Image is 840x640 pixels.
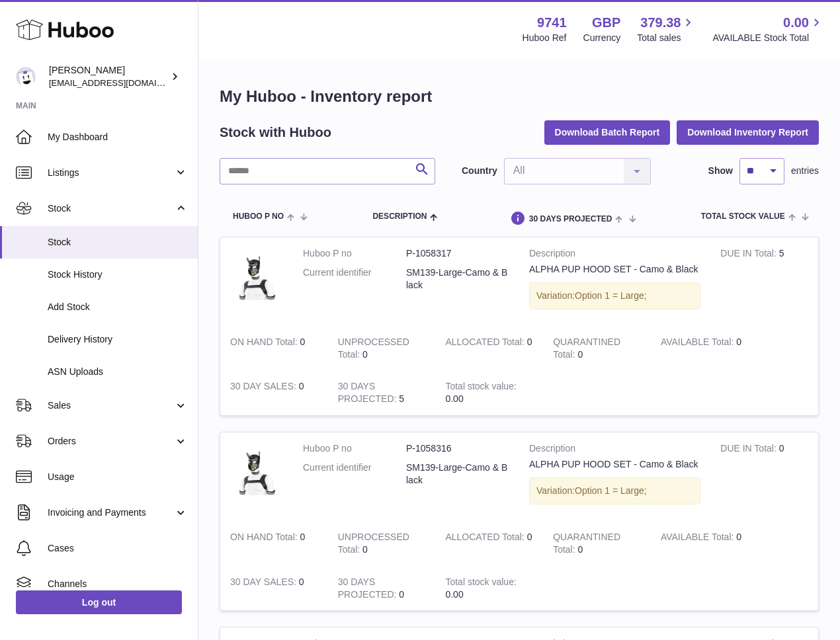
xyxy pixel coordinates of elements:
[553,337,620,363] strong: QUARANTINED Total
[575,485,647,496] span: Option 1 = Large;
[338,577,399,603] strong: 30 DAYS PROJECTED
[220,326,328,371] td: 0
[637,14,696,44] a: 379.38 Total sales
[49,77,194,88] span: [EMAIL_ADDRESS][DOMAIN_NAME]
[48,301,188,313] span: Add Stock
[372,212,427,221] span: Description
[220,521,328,566] td: 0
[230,442,283,495] img: product image
[445,589,463,600] span: 0.00
[710,432,818,521] td: 0
[338,381,399,407] strong: 30 DAYS PROJECTED
[230,577,299,590] strong: 30 DAY SALES
[661,532,736,545] strong: AVAILABLE Total
[48,542,188,555] span: Cases
[578,544,583,555] span: 0
[445,393,463,404] span: 0.00
[406,266,509,292] dd: SM139-Large-Camo & Black
[529,442,700,458] strong: Description
[328,521,436,566] td: 0
[445,532,526,545] strong: ALLOCATED Total
[48,167,174,179] span: Listings
[303,266,406,292] dt: Current identifier
[783,14,809,32] span: 0.00
[720,443,778,457] strong: DUE IN Total
[640,14,681,32] span: 379.38
[712,14,824,44] a: 0.00 AVAILABLE Stock Total
[529,247,700,263] strong: Description
[230,337,300,350] strong: ON HAND Total
[16,590,182,614] a: Log out
[48,506,174,519] span: Invoicing and Payments
[529,282,700,309] div: Variation:
[637,32,696,44] span: Total sales
[48,333,188,346] span: Delivery History
[701,212,785,221] span: Total stock value
[523,32,567,44] div: Huboo Ref
[710,237,818,326] td: 5
[406,442,509,455] dd: P-1058316
[712,32,824,44] span: AVAILABLE Stock Total
[48,471,188,483] span: Usage
[445,337,526,350] strong: ALLOCATED Total
[338,532,409,558] strong: UNPROCESSED Total
[406,461,509,487] dd: SM139-Large-Camo & Black
[303,247,406,260] dt: Huboo P no
[592,14,620,32] strong: GBP
[435,326,543,371] td: 0
[220,370,328,415] td: 0
[661,337,736,350] strong: AVAILABLE Total
[462,165,497,177] label: Country
[445,577,516,590] strong: Total stock value
[708,165,733,177] label: Show
[791,165,819,177] span: entries
[48,131,188,143] span: My Dashboard
[16,67,36,87] img: ajcmarketingltd@gmail.com
[677,120,819,144] button: Download Inventory Report
[233,212,284,221] span: Huboo P no
[220,566,328,611] td: 0
[230,532,300,545] strong: ON HAND Total
[544,120,671,144] button: Download Batch Report
[328,370,436,415] td: 5
[553,532,620,558] strong: QUARANTINED Total
[220,86,819,107] h1: My Huboo - Inventory report
[230,381,299,395] strong: 30 DAY SALES
[445,381,516,395] strong: Total stock value
[48,202,174,215] span: Stock
[575,290,647,301] span: Option 1 = Large;
[435,521,543,566] td: 0
[48,399,174,412] span: Sales
[48,435,174,448] span: Orders
[578,349,583,360] span: 0
[48,366,188,378] span: ASN Uploads
[651,326,759,371] td: 0
[529,263,700,276] div: ALPHA PUP HOOD SET - Camo & Black
[529,458,700,471] div: ALPHA PUP HOOD SET - Camo & Black
[583,32,621,44] div: Currency
[406,247,509,260] dd: P-1058317
[651,521,759,566] td: 0
[529,477,700,504] div: Variation:
[48,268,188,281] span: Stock History
[338,337,409,363] strong: UNPROCESSED Total
[328,566,436,611] td: 0
[220,124,331,141] h2: Stock with Huboo
[720,248,778,262] strong: DUE IN Total
[49,64,168,89] div: [PERSON_NAME]
[303,461,406,487] dt: Current identifier
[48,236,188,249] span: Stock
[328,326,436,371] td: 0
[529,215,612,223] span: 30 DAYS PROJECTED
[303,442,406,455] dt: Huboo P no
[537,14,567,32] strong: 9741
[230,247,283,300] img: product image
[48,578,188,590] span: Channels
